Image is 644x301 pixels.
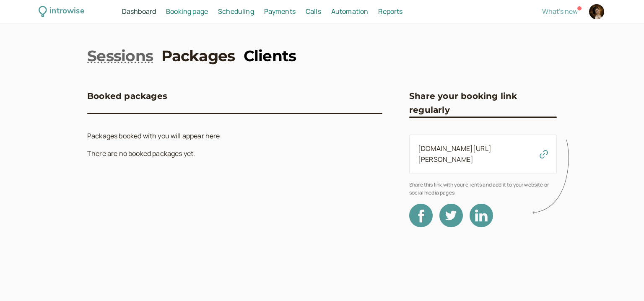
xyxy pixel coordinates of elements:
p: There are no booked packages yet. [87,148,382,159]
span: What's new [542,7,578,16]
a: Reports [378,6,402,17]
span: Dashboard [122,7,156,16]
a: introwise [39,5,84,18]
span: Automation [331,7,369,16]
span: Calls [306,7,321,16]
button: What's new [542,8,578,15]
h3: Booked packages [87,89,167,103]
iframe: Chat Widget [602,261,644,301]
h3: Share your booking link regularly [409,89,557,117]
span: Share this link with your clients and add it to your website or social media pages [409,181,557,197]
a: Booking page [166,6,208,17]
a: Dashboard [122,6,156,17]
span: Payments [264,7,296,16]
a: Account [588,3,605,21]
a: [DOMAIN_NAME][URL][PERSON_NAME] [418,144,491,164]
a: Clients [244,45,296,66]
a: Calls [306,6,321,17]
a: Automation [331,6,369,17]
span: Booking page [166,7,208,16]
a: Scheduling [218,6,254,17]
p: Packages booked with you will appear here. [87,131,382,142]
span: Scheduling [218,7,254,16]
span: Reports [378,7,402,16]
a: Sessions [87,45,153,66]
div: introwise [49,5,84,18]
a: Payments [264,6,296,17]
a: Packages [161,45,235,66]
